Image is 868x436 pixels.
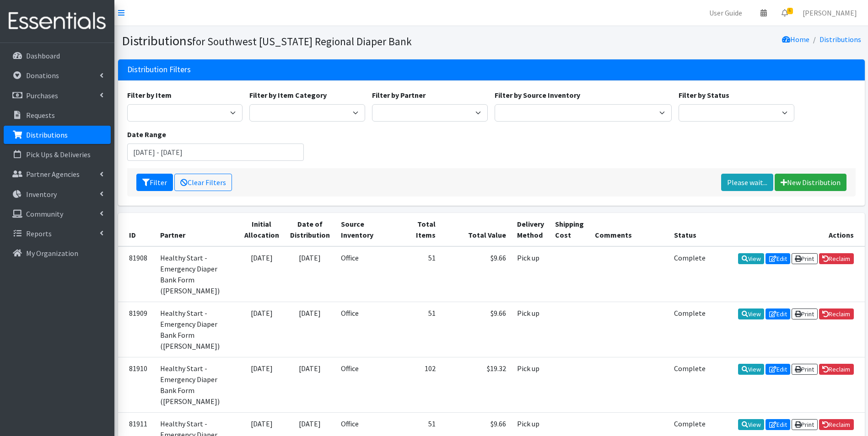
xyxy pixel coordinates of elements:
a: Donations [4,66,111,85]
a: View [738,419,764,430]
td: Office [335,246,401,302]
a: Print [792,308,818,319]
a: Edit [766,308,790,319]
p: Partner Agencies [26,170,80,179]
th: Status [669,213,711,246]
a: View [738,364,764,375]
a: Pick Ups & Deliveries [4,145,111,164]
td: $9.66 [441,302,512,357]
a: Dashboard [4,47,111,65]
p: Reports [26,229,52,238]
a: Purchases [4,86,111,105]
a: 6 [774,4,795,22]
td: [DATE] [239,357,285,412]
img: HumanEssentials [4,6,111,37]
p: Requests [26,111,55,120]
td: 81910 [118,357,155,412]
td: Healthy Start - Emergency Diaper Bank Form ([PERSON_NAME]) [155,302,239,357]
td: Complete [669,302,711,357]
a: Partner Agencies [4,165,111,183]
a: User Guide [702,4,749,22]
a: Distributions [4,126,111,144]
th: Shipping Cost [550,213,589,246]
label: Filter by Item Category [249,90,327,101]
td: [DATE] [239,246,285,302]
p: Donations [26,71,59,80]
a: Edit [766,364,790,375]
td: [DATE] [285,357,335,412]
label: Filter by Source Inventory [495,90,580,101]
td: 51 [401,302,441,357]
input: January 1, 2011 - December 31, 2011 [127,144,304,161]
td: $9.66 [441,246,512,302]
a: Print [792,364,818,375]
td: Office [335,302,401,357]
th: Partner [155,213,239,246]
td: 51 [401,246,441,302]
a: Community [4,205,111,223]
a: Print [792,419,818,430]
td: Complete [669,246,711,302]
td: 102 [401,357,441,412]
td: Healthy Start - Emergency Diaper Bank Form ([PERSON_NAME]) [155,246,239,302]
a: Edit [766,253,790,264]
th: ID [118,213,155,246]
a: [PERSON_NAME] [795,4,864,22]
td: [DATE] [285,302,335,357]
a: Distributions [819,35,861,44]
p: Community [26,209,63,218]
a: Edit [766,419,790,430]
h3: Distribution Filters [127,65,191,74]
a: Reclaim [819,364,854,375]
th: Total Value [441,213,512,246]
td: 81908 [118,246,155,302]
a: View [738,308,764,319]
a: Inventory [4,185,111,203]
button: Filter [136,174,173,191]
td: Pick up [512,246,550,302]
a: Reclaim [819,253,854,264]
p: Dashboard [26,51,60,60]
a: View [738,253,764,264]
th: Actions [711,213,865,246]
th: Date of Distribution [285,213,335,246]
td: Healthy Start - Emergency Diaper Bank Form ([PERSON_NAME]) [155,357,239,412]
a: Reclaim [819,419,854,430]
th: Source Inventory [335,213,401,246]
th: Comments [589,213,669,246]
td: $19.32 [441,357,512,412]
a: Reclaim [819,308,854,319]
p: Distributions [26,130,68,139]
td: [DATE] [285,246,335,302]
td: Pick up [512,302,550,357]
td: Pick up [512,357,550,412]
h1: Distributions [122,33,488,49]
th: Delivery Method [512,213,550,246]
a: Clear Filters [174,174,232,191]
td: Office [335,357,401,412]
a: Reports [4,224,111,243]
label: Filter by Item [127,90,172,101]
label: Filter by Partner [372,90,426,101]
p: Pick Ups & Deliveries [26,150,91,159]
a: Print [792,253,818,264]
label: Filter by Status [679,90,729,101]
th: Initial Allocation [239,213,285,246]
td: Complete [669,357,711,412]
a: Home [782,35,809,44]
label: Date Range [127,129,166,140]
p: My Organization [26,249,78,258]
p: Purchases [26,91,58,100]
p: Inventory [26,190,57,199]
td: 81909 [118,302,155,357]
span: 6 [787,8,793,14]
a: Requests [4,106,111,124]
small: for Southwest [US_STATE] Regional Diaper Bank [192,35,412,48]
th: Total Items [401,213,441,246]
a: Please wait... [721,174,773,191]
td: [DATE] [239,302,285,357]
a: My Organization [4,244,111,262]
a: New Distribution [775,174,846,191]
